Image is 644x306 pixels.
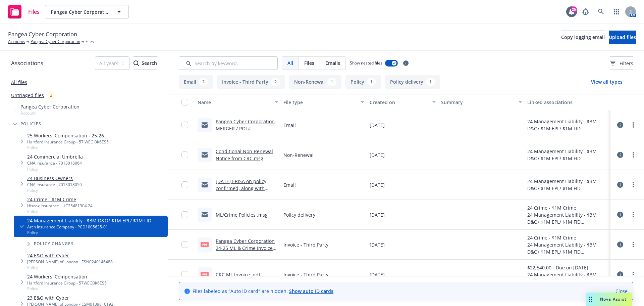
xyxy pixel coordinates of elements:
div: 24 Management Liability - $3M D&O/ $1M EPL/ $1M FID [527,271,608,285]
span: Files [86,39,94,45]
span: [DATE] [370,241,385,248]
a: Untriaged files [11,92,44,99]
span: [DATE] [370,211,385,218]
div: Drag to move [586,293,595,306]
button: SearchSearch [133,56,157,70]
input: Select all [181,99,188,105]
a: more [629,270,637,278]
svg: Search [133,60,139,66]
span: [DATE] [370,271,385,278]
span: Filters [610,60,633,67]
input: Toggle Row Selected [181,271,188,278]
a: Switch app [610,5,623,18]
span: Emails [325,59,340,67]
span: Email [283,122,296,129]
button: Upload files [609,31,636,44]
div: 24 Management Liability - $3M D&O/ $1M EPL/ $1M FID [527,148,608,162]
button: View all types [580,75,633,89]
button: Linked associations [525,94,610,110]
div: File type [283,99,357,106]
a: Report a Bug [579,5,592,18]
a: 24 Commercial Umbrella [27,153,83,160]
span: Filters [620,60,633,67]
button: Summary [438,94,524,110]
div: 1 [367,78,376,86]
span: Policy changes [34,242,74,246]
a: All files [11,79,27,85]
div: 24 Crime - $1M Crime [527,234,608,241]
div: 1 [327,78,336,86]
button: Invoice - Third Party [217,75,285,89]
span: Copy logging email [561,34,605,40]
button: Non-Renewal [289,75,341,89]
div: 24 Crime - $1M Crime [527,204,608,211]
a: Pangea Cyber Corporation 24-25 ML & Crime Invoices .pdf [216,238,275,258]
span: Associations [11,59,43,68]
input: Toggle Row Selected [181,211,188,218]
span: Files labeled as "Auto ID card" are hidden. [193,288,333,295]
a: CRC ML Invoice .pdf [216,271,260,278]
span: Files [28,9,40,14]
a: Accounts [8,39,25,45]
a: Search [594,5,608,18]
div: CNA Insurance - 7013018050 [27,182,82,187]
div: 24 Management Liability - $3M D&O/ $1M EPL/ $1M FID [527,118,608,132]
button: Copy logging email [561,31,605,44]
span: Invoice - Third Party [283,241,328,248]
span: All [287,59,293,67]
a: more [629,121,637,129]
span: Email [283,181,296,188]
div: 2 [47,91,56,99]
a: more [629,211,637,219]
div: CNA Insurance - 7013018064 [27,160,83,166]
span: Nova Assist [600,296,627,302]
div: Created on [370,99,429,106]
a: 24 Management Liability - $3M D&O/ $1M EPL/ $1M FID [27,217,151,224]
a: Close [615,288,628,295]
span: Files [304,59,314,67]
button: Policy delivery [385,75,440,89]
a: Pangea Cyber Corporation MERGER / POL# UC2548130424 / EXP: [DATE].msg [216,118,275,146]
a: 24 Business Owners [27,175,82,182]
span: Policy [27,187,82,193]
span: Policy [27,166,83,172]
a: 24 Crime - $1M Crime [27,196,93,203]
span: Show nested files [350,60,382,66]
span: pdf [201,242,209,247]
a: 23 E&O with Cyber [27,294,113,301]
button: Nova Assist [586,293,632,306]
span: [DATE] [370,122,385,129]
button: Email [179,75,213,89]
div: Hartford Insurance Group - 57 WEC BK6ES5 [27,139,109,145]
span: Policy [27,265,113,270]
input: Toggle Row Selected [181,122,188,128]
a: more [629,151,637,159]
a: 24 E&O with Cyber [27,252,113,259]
span: Policy [27,286,107,292]
span: Policy [27,209,93,214]
a: Pangea Cyber Corporation [31,39,80,45]
span: Policy [27,230,151,235]
div: Search [133,57,157,70]
span: Pangea Cyber Corporation [51,8,109,15]
div: Hartford Insurance Group - 57WECBK6ES5 [27,280,107,286]
span: Upload files [609,34,636,40]
input: Search by keyword... [179,56,278,70]
button: Pangea Cyber Corporation [45,5,129,18]
a: Show auto ID cards [289,288,333,294]
div: Summary [441,99,514,106]
a: Files [5,2,42,21]
div: 2 [199,78,208,86]
div: 24 Management Liability - $3M D&O/ $1M EPL/ $1M FID [527,178,608,192]
div: [PERSON_NAME] of London - ESN0240146488 [27,259,113,265]
span: [DATE] [370,181,385,188]
a: ML/Crime Policies .msg [216,212,268,218]
div: Hiscox Insurance - UC25481304.24 [27,203,93,209]
a: 24 Workers' Compensation [27,273,107,280]
button: Policy [345,75,381,89]
a: [DATE] ERISA on policy confirmed, along with fiduciary liab.msg [216,178,266,199]
div: $22,540.00 - Due on [DATE] [527,264,608,271]
div: 24 Management Liability - $3M D&O/ $1M EPL/ $1M FID [527,211,608,225]
span: pdf [201,272,209,277]
span: Non-Renewal [283,151,314,159]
